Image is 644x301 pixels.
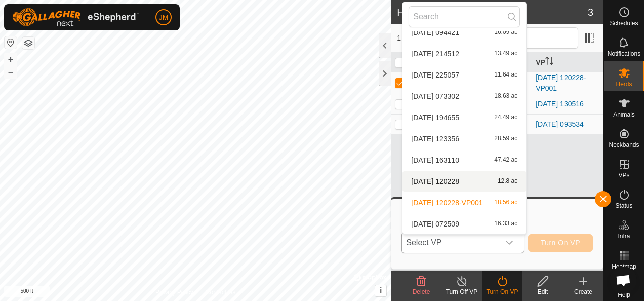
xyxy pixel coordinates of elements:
span: 1 selected [397,33,455,44]
span: 16.09 ac [494,29,517,36]
span: 47.42 ac [494,157,517,164]
span: Infra [618,233,630,239]
span: Schedules [610,20,638,26]
span: JM [159,12,169,23]
span: [DATE] 073302 [411,93,459,100]
span: 16.33 ac [494,220,517,228]
span: Select VP [402,233,499,253]
button: + [5,53,17,65]
img: Gallagher Logo [12,8,139,26]
a: [DATE] 093534 [536,120,584,128]
span: 18.56 ac [494,199,517,206]
span: [DATE] 072509 [411,220,459,228]
button: Map Layers [22,37,34,49]
span: 12.8 ac [498,178,517,185]
a: [DATE] 130516 [536,100,584,108]
span: [DATE] 094421 [411,29,459,36]
span: Neckbands [609,142,639,148]
span: Heatmap [612,264,636,270]
div: dropdown trigger [499,233,519,253]
span: 11.64 ac [494,71,517,79]
span: Help [618,292,630,298]
span: Herds [616,81,632,87]
span: [DATE] 163110 [411,157,459,164]
span: i [380,286,382,295]
span: 24.49 ac [494,114,517,121]
span: Animals [613,111,635,118]
span: Notifications [608,51,640,57]
span: Turn On VP [541,239,580,247]
button: Turn On VP [528,234,593,252]
span: 18.63 ac [494,93,517,100]
div: Turn Off VP [441,287,482,296]
input: Search [409,6,520,27]
li: 2025-06-30 225057 [402,65,526,85]
span: [DATE] 214512 [411,50,459,57]
th: VP [532,53,603,72]
li: 2025-07-05 073302 [402,86,526,106]
button: Reset Map [5,36,17,49]
span: Delete [413,288,430,295]
span: [DATE] 194655 [411,114,459,121]
li: 2025-07-19 120228 [402,171,526,192]
li: 2025-07-15 163110 [402,150,526,170]
span: 13.49 ac [494,50,517,57]
h2: Herds [397,6,588,18]
span: [DATE] 120228-VP001 [411,199,482,206]
button: – [5,66,17,79]
span: Status [615,203,632,209]
li: 2025-08-01 072509 [402,214,526,234]
span: [DATE] 123356 [411,135,459,142]
p-sorticon: Activate to sort [545,58,553,66]
li: 2025-07-19 120228-VP001 [402,193,526,213]
div: Create [563,287,603,296]
a: [DATE] 120228-VP001 [536,73,586,92]
div: Turn On VP [482,287,522,296]
a: Privacy Policy [155,288,193,297]
span: 28.59 ac [494,135,517,142]
span: 3 [588,5,593,20]
li: 2025-07-07 194655 [402,107,526,128]
span: [DATE] 120228 [411,178,459,185]
li: 2025-07-11 123356 [402,129,526,149]
div: Open chat [610,267,637,294]
div: Edit [522,287,563,296]
li: 2025-06-28 214512 [402,44,526,64]
span: VPs [618,172,629,178]
a: Contact Us [206,288,235,297]
li: 2025-06-24 094421 [402,22,526,43]
span: [DATE] 225057 [411,71,459,79]
button: i [375,285,386,296]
